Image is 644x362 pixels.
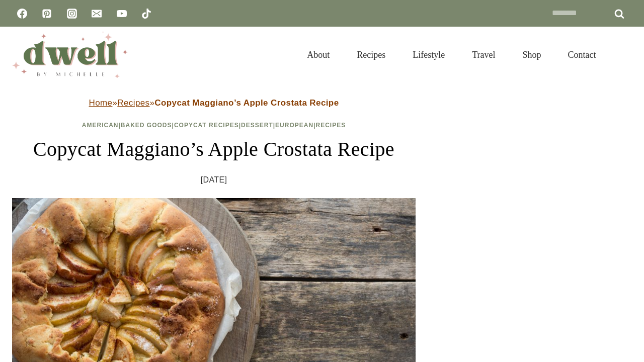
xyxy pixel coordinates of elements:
a: YouTube [112,4,132,24]
a: Baked Goods [121,122,172,129]
a: Dessert [241,122,273,129]
a: Contact [554,37,610,72]
a: American [82,122,119,129]
a: Facebook [12,4,32,24]
a: TikTok [136,4,156,24]
time: [DATE] [201,172,227,188]
span: » » [89,98,339,108]
a: Recipes [315,122,346,129]
a: Email [87,4,107,24]
strong: Copycat Maggiano’s Apple Crostata Recipe [154,98,339,108]
nav: Primary Navigation [293,37,610,72]
a: Pinterest [37,4,57,24]
a: Instagram [62,4,82,24]
a: Lifestyle [399,37,458,72]
img: DWELL by michelle [12,32,128,78]
a: About [293,37,343,72]
a: Copycat Recipes [174,122,239,129]
a: Shop [509,37,554,72]
a: Travel [458,37,509,72]
a: Recipes [117,98,149,108]
a: Home [89,98,112,108]
button: View Search Form [615,46,632,63]
span: | | | | | [82,122,346,129]
h1: Copycat Maggiano’s Apple Crostata Recipe [12,134,416,164]
a: Recipes [343,37,399,72]
a: European [275,122,313,129]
